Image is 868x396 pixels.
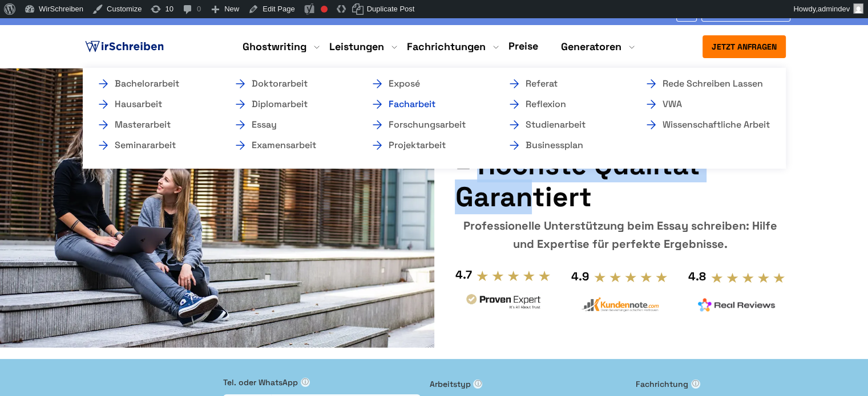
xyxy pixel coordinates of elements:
a: Reflexion [507,97,621,111]
a: Preise [508,39,538,52]
h1: Essay schreiben lassen – höchste Qualität garantiert [455,117,785,213]
label: Arbeitstyp [429,378,627,390]
a: Businessplan [507,138,621,152]
a: Wissenschaftliche Arbeit [644,118,758,132]
a: VWA [644,97,758,111]
a: Bachelorarbeit [96,77,211,91]
img: stars [476,270,551,282]
a: Masterarbeit [96,118,211,132]
div: 4.7 [455,266,471,284]
label: Fachrichtung [636,378,833,390]
span: ⓘ [301,378,310,387]
span: ⓘ [691,379,700,389]
div: 4.8 [688,267,706,285]
a: Forschungsarbeit [370,118,485,132]
a: Leistungen [329,40,384,54]
a: Exposé [370,77,485,91]
div: Professionelle Unterstützung beim Essay schreiben: Hilfe und Expertise für perfekte Ergebnisse. [455,217,785,253]
a: Studienarbeit [507,118,621,132]
a: Generatoren [561,40,621,54]
button: Jetzt anfragen [703,35,786,58]
a: Facharbeit [370,97,485,111]
img: stars [710,272,785,284]
span: ⓘ [473,379,482,389]
img: realreviews [698,298,776,312]
a: Examensarbeit [233,138,348,152]
a: Diplomarbeit [233,97,348,111]
a: Ghostwriting [243,40,306,54]
img: logo ghostwriter-österreich [83,38,166,55]
img: kundennote [581,297,659,312]
a: Seminararbeit [96,138,211,152]
a: Fachrichtungen [407,40,486,54]
a: Rede schreiben lassen [644,77,758,91]
a: Referat [507,77,621,91]
label: Tel. oder WhatsApp [223,376,421,389]
a: Doktorarbeit [233,77,348,91]
a: Projektarbeit [370,138,485,152]
div: Focus keyphrase not set [321,6,328,13]
span: admindev [818,5,850,13]
a: Hausarbeit [96,97,211,111]
img: provenexpert [465,292,542,313]
div: 4.9 [571,267,589,285]
a: Essay [233,118,348,132]
img: stars [594,271,668,284]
